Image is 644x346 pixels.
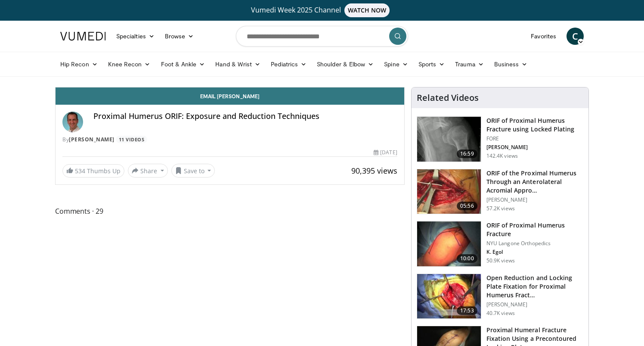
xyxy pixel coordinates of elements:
p: 57.2K views [486,205,515,212]
a: 11 Videos [116,136,147,143]
a: Foot & Ankle [156,56,211,73]
a: 10:00 ORIF of Proximal Humerus Fracture NYU Langone Orthopedics K. Egol 50.9K views [417,221,583,267]
div: [DATE] [374,149,397,156]
p: NYU Langone Orthopedics [486,240,583,247]
p: 50.9K views [486,257,515,264]
span: 10:00 [457,254,477,263]
img: gardner_3.png.150x105_q85_crop-smart_upscale.jpg [417,169,481,214]
h3: ORIF of Proximal Humerus Fracture [486,221,583,238]
a: [PERSON_NAME] [69,136,115,143]
span: 90,395 views [351,165,397,176]
a: Trauma [450,56,489,73]
span: 534 [75,167,85,175]
a: Favorites [526,28,561,45]
div: By [62,136,397,143]
a: Business [489,56,533,73]
img: Avatar [62,112,83,132]
a: Spine [379,56,413,73]
p: [PERSON_NAME] [486,301,583,308]
a: Shoulder & Elbow [312,56,379,73]
a: Email [PERSON_NAME] [56,87,404,105]
span: 16:59 [457,150,477,158]
h3: Open Reduction and Locking Plate Fixation for Proximal Humerus Fract… [486,274,583,299]
p: FORE [486,135,583,142]
img: Q2xRg7exoPLTwO8X4xMDoxOjBzMTt2bJ.150x105_q85_crop-smart_upscale.jpg [417,274,481,319]
a: C [567,28,584,45]
button: Share [128,164,168,178]
a: Vumedi Week 2025 ChannelWATCH NOW [62,3,582,17]
a: Browse [160,28,199,45]
a: 534 Thumbs Up [62,164,124,178]
a: Hand & Wrist [210,56,266,73]
a: Pediatrics [266,56,312,73]
span: 17:53 [457,306,477,315]
button: Save to [171,164,215,178]
h4: Proximal Humerus ORIF: Exposure and Reduction Techniques [93,112,397,121]
img: Mighell_-_Locked_Plating_for_Proximal_Humerus_Fx_100008672_2.jpg.150x105_q85_crop-smart_upscale.jpg [417,117,481,162]
input: Search topics, interventions [236,26,408,47]
h3: ORIF of the Proximal Humerus Through an Anterolateral Acromial Appro… [486,169,583,195]
h3: ORIF of Proximal Humerus Fracture using Locked Plating [486,116,583,134]
a: 05:56 ORIF of the Proximal Humerus Through an Anterolateral Acromial Appro… [PERSON_NAME] 57.2K v... [417,169,583,215]
span: Comments 29 [55,206,405,217]
img: VuMedi Logo [60,32,106,41]
a: Knee Recon [103,56,156,73]
a: Sports [413,56,450,73]
p: [PERSON_NAME] [486,144,583,151]
a: 17:53 Open Reduction and Locking Plate Fixation for Proximal Humerus Fract… [PERSON_NAME] 40.7K v... [417,274,583,319]
span: WATCH NOW [344,3,390,17]
p: K. Egol [486,249,583,256]
h4: Related Videos [417,93,479,103]
a: Specialties [111,28,160,45]
img: 270515_0000_1.png.150x105_q85_crop-smart_upscale.jpg [417,221,481,266]
a: 16:59 ORIF of Proximal Humerus Fracture using Locked Plating FORE [PERSON_NAME] 142.4K views [417,116,583,162]
p: [PERSON_NAME] [486,196,583,203]
p: 40.7K views [486,310,515,317]
p: 142.4K views [486,153,518,159]
span: 05:56 [457,202,477,210]
a: Hip Recon [55,56,103,73]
